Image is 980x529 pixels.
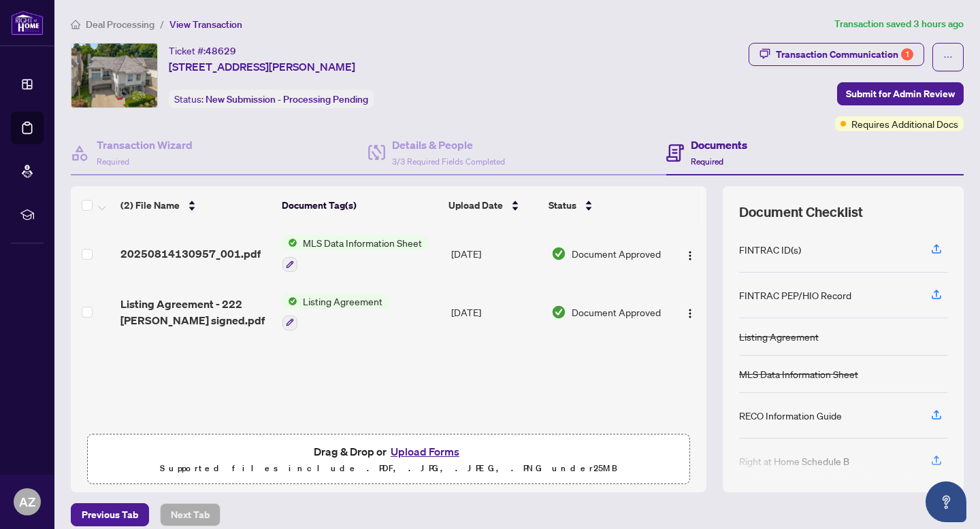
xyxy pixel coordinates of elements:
[685,308,696,319] img: Logo
[846,83,955,105] span: Submit for Admin Review
[71,20,80,29] span: home
[572,246,661,261] span: Document Approved
[739,408,842,423] div: RECO Information Guide
[19,492,35,511] span: AZ
[206,93,368,105] span: New Submission - Processing Pending
[551,305,566,320] img: Document Status
[120,296,272,328] span: Listing Agreement - 222 [PERSON_NAME] signed.pdf
[749,43,924,66] button: Transaction Communication1
[679,243,701,264] button: Logo
[282,235,297,250] img: Status Icon
[691,137,747,153] h4: Documents
[206,45,236,57] span: 48629
[297,235,427,250] span: MLS Data Information Sheet
[86,18,154,31] span: Deal Processing
[691,156,723,167] span: Required
[443,186,542,224] th: Upload Date
[446,224,546,283] td: [DATE]
[549,198,576,213] span: Status
[169,43,236,58] div: Ticket #:
[392,156,505,167] span: 3/3 Required Fields Completed
[169,18,242,31] span: View Transaction
[96,460,681,477] p: Supported files include .PDF, .JPG, .JPEG, .PNG under 25 MB
[314,443,463,460] span: Drag & Drop or
[97,156,129,167] span: Required
[901,48,913,61] div: 1
[282,235,427,272] button: Status IconMLS Data Information Sheet
[71,503,149,526] button: Previous Tab
[120,245,261,262] span: 20250814130957_001.pdf
[160,503,220,526] button: Next Tab
[160,16,164,32] li: /
[685,250,696,261] img: Logo
[88,434,689,485] span: Drag & Drop orUpload FormsSupported files include .PDF, .JPG, .JPEG, .PNG under25MB
[776,44,913,65] div: Transaction Communication
[739,454,849,468] div: Right at Home Schedule B
[11,10,44,35] img: logo
[282,294,297,309] img: Status Icon
[71,44,157,107] img: IMG-40757114_1.jpg
[679,301,701,323] button: Logo
[926,481,966,522] button: Open asap
[297,294,388,309] span: Listing Agreement
[448,198,503,213] span: Upload Date
[739,366,858,381] div: MLS Data Information Sheet
[739,242,801,257] div: FINTRAC ID(s)
[543,186,668,224] th: Status
[276,186,444,224] th: Document Tag(s)
[446,283,546,341] td: [DATE]
[551,246,566,261] img: Document Status
[851,116,958,131] span: Requires Additional Docs
[169,58,355,75] span: [STREET_ADDRESS][PERSON_NAME]
[739,329,819,344] div: Listing Agreement
[739,288,851,303] div: FINTRAC PEP/HIO Record
[82,504,138,526] span: Previous Tab
[834,16,964,32] article: Transaction saved 3 hours ago
[572,305,661,320] span: Document Approved
[120,198,180,213] span: (2) File Name
[392,137,505,153] h4: Details & People
[97,137,193,153] h4: Transaction Wizard
[169,90,374,108] div: Status:
[115,186,276,224] th: (2) File Name
[943,52,953,62] span: ellipsis
[739,203,863,222] span: Document Checklist
[837,82,964,105] button: Submit for Admin Review
[387,443,463,460] button: Upload Forms
[282,294,388,330] button: Status IconListing Agreement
